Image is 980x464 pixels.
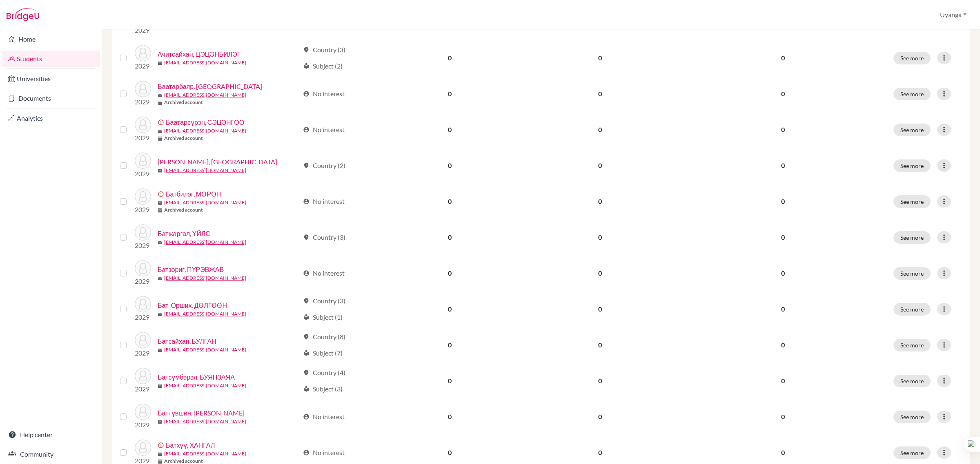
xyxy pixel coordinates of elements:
a: [EMAIL_ADDRESS][DOMAIN_NAME] [164,199,246,206]
span: inventory_2 [158,208,163,213]
div: Subject (2) [303,61,343,71]
div: No interest [303,448,345,457]
span: account_circle [303,91,310,97]
span: mail [158,93,163,98]
button: See more [893,375,931,387]
span: mail [158,201,163,205]
a: Баатарсүрэн, СЭЦЭНГОО [166,117,244,127]
div: Subject (1) [303,312,343,322]
img: Баттүвшин, МИШЭЭЛ [135,404,151,420]
div: No interest [303,125,345,135]
div: Subject (7) [303,348,343,358]
a: [EMAIL_ADDRESS][DOMAIN_NAME] [164,382,246,389]
td: 0 [376,291,523,327]
span: mail [158,61,163,66]
span: mail [158,129,163,134]
span: location_on [303,298,310,304]
span: local_library [303,63,310,69]
button: See more [893,303,931,316]
td: 0 [523,183,677,219]
div: Country (3) [303,232,345,242]
p: 2029 [135,312,151,322]
button: Uyanga [936,7,970,22]
td: 0 [376,327,523,363]
p: 2029 [135,25,151,35]
p: 0 [682,232,884,242]
a: Universities [2,71,100,87]
span: mail [158,452,163,457]
span: location_on [303,46,310,53]
span: mail [158,384,163,389]
a: [EMAIL_ADDRESS][DOMAIN_NAME] [164,239,246,246]
span: inventory_2 [158,459,163,464]
td: 0 [376,76,523,112]
img: Bridge-U [7,8,39,21]
span: location_on [303,334,310,340]
a: Community [2,446,100,462]
span: mail [158,168,163,173]
span: location_on [303,369,310,376]
td: 0 [523,76,677,112]
td: 0 [523,148,677,183]
td: 0 [523,40,677,76]
a: Батзориг, ПҮРЭВЖАВ [158,265,224,274]
td: 0 [523,399,677,435]
div: No interest [303,268,345,278]
a: [EMAIL_ADDRESS][DOMAIN_NAME] [164,274,246,282]
span: account_circle [303,270,310,276]
b: Archived account [164,206,203,214]
td: 0 [376,399,523,435]
a: Help center [2,426,100,443]
button: See more [893,267,931,280]
div: Country (4) [303,368,345,378]
td: 0 [523,363,677,399]
td: 0 [376,112,523,148]
p: 0 [682,448,884,457]
span: error_outline [158,191,166,197]
p: 2029 [135,61,151,71]
div: No interest [303,412,345,422]
p: 0 [682,268,884,278]
a: Батжаргал, ҮЙЛС [158,229,210,239]
a: [EMAIL_ADDRESS][DOMAIN_NAME] [164,127,246,135]
img: Балдорж, АЗЖАРГАЛ [135,152,151,169]
span: inventory_2 [158,136,163,141]
a: Батсайхан, БУЛГАН [158,336,216,346]
td: 0 [523,327,677,363]
p: 2029 [135,169,151,179]
span: location_on [303,234,310,241]
td: 0 [376,363,523,399]
p: 2029 [135,97,151,107]
span: account_circle [303,449,310,456]
a: [EMAIL_ADDRESS][DOMAIN_NAME] [164,310,246,318]
span: account_circle [303,198,310,205]
button: See more [893,52,931,64]
span: local_library [303,386,310,392]
span: local_library [303,350,310,356]
td: 0 [376,148,523,183]
div: Country (3) [303,45,345,55]
p: 0 [682,53,884,63]
div: No interest [303,89,345,99]
button: See more [893,339,931,351]
p: 2029 [135,384,151,394]
a: [PERSON_NAME], [GEOGRAPHIC_DATA] [158,157,277,167]
a: Баттүвшин, [PERSON_NAME] [158,408,245,418]
div: Country (2) [303,161,345,170]
a: [EMAIL_ADDRESS][DOMAIN_NAME] [164,418,246,425]
b: Archived account [164,99,203,106]
span: inventory_2 [158,100,163,105]
img: Батсайхан, БУЛГАН [135,332,151,348]
a: [EMAIL_ADDRESS][DOMAIN_NAME] [164,346,246,354]
button: See more [893,88,931,100]
p: 2029 [135,241,151,250]
td: 0 [376,255,523,291]
div: Country (8) [303,332,345,342]
img: Батжаргал, ҮЙЛС [135,224,151,241]
td: 0 [523,112,677,148]
a: Students [2,51,100,67]
img: Батзориг, ПҮРЭВЖАВ [135,260,151,276]
td: 0 [523,291,677,327]
p: 2029 [135,348,151,358]
p: 2029 [135,205,151,214]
